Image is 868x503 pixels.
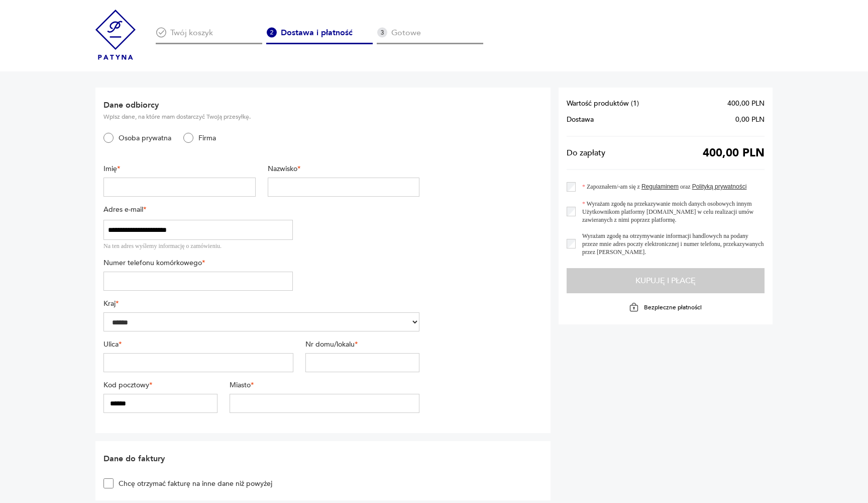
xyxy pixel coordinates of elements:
[114,479,272,488] label: Chcę otrzymać fakturę na inne dane niż powyżej
[103,380,218,390] label: Kod pocztowy
[266,27,277,38] img: Ikona
[266,27,373,44] div: Dostawa i płatność
[156,27,262,44] div: Twój koszyk
[103,258,293,268] label: Numer telefonu komórkowego
[377,27,387,38] img: Ikona
[156,27,166,38] img: Ikona
[576,232,764,256] label: Wyrażam zgodę na otrzymywanie informacji handlowych na podany przeze mnie adres poczty elektronic...
[377,27,483,44] div: Gotowe
[230,380,419,390] label: Miasto
[103,340,293,349] label: Ulica
[567,149,605,157] span: Do zapłaty
[567,116,594,124] span: Dostawa
[103,113,419,121] p: Wpisz dane, na które mam dostarczyć Twoją przesyłkę.
[103,453,419,464] h2: Dane do faktury
[193,133,216,143] label: Firma
[103,100,419,111] h2: Dane odbiorcy
[268,164,420,174] label: Nazwisko
[576,182,746,192] label: Zapoznałem/-am się z oraz
[103,205,293,214] label: Adres e-mail
[576,200,764,224] label: Wyrażam zgodę na przekazywanie moich danych osobowych innym Użytkownikom platformy [DOMAIN_NAME] ...
[644,303,702,311] p: Bezpieczne płatności
[103,242,293,250] div: Na ten adres wyślemy informację o zamówieniu.
[305,340,419,349] label: Nr domu/lokalu
[703,149,765,157] span: 400,00 PLN
[727,100,765,108] span: 400,00 PLN
[114,133,171,143] label: Osoba prywatna
[629,302,639,312] img: Ikona kłódki
[641,183,679,190] a: Regulaminem
[95,10,136,60] img: Patyna - sklep z meblami i dekoracjami vintage
[692,183,747,190] a: Polityką prywatności
[735,116,765,124] span: 0,00 PLN
[103,164,256,174] label: Imię
[103,299,419,308] label: Kraj
[567,100,639,108] span: Wartość produktów ( 1 )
